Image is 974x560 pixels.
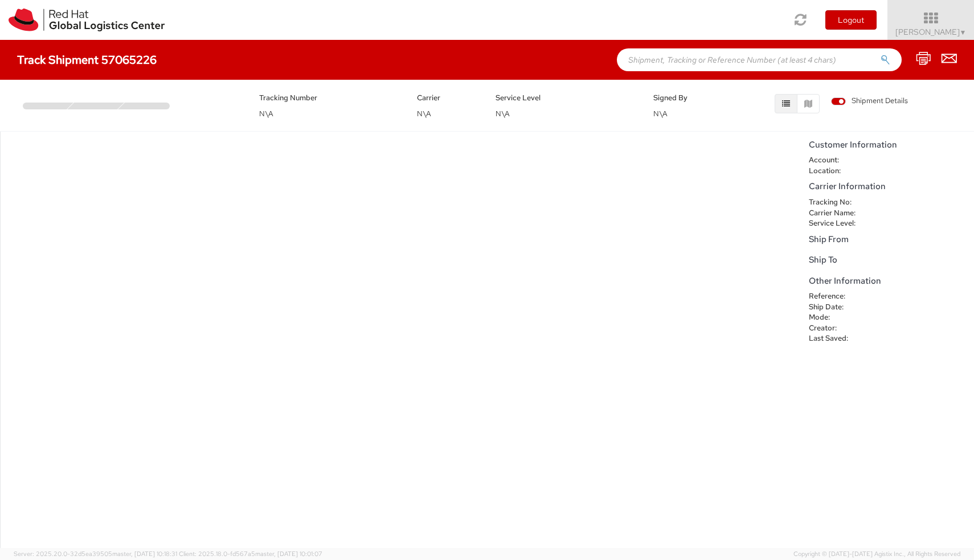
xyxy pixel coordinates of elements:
[496,94,636,102] h5: Service Level
[17,54,157,66] h4: Track Shipment 57065226
[800,166,874,177] dt: Location:
[831,96,908,108] label: Shipment Details
[825,10,877,30] button: Logout
[800,302,874,313] dt: Ship Date:
[800,218,874,229] dt: Service Level:
[259,109,273,118] span: N\A
[617,48,902,71] input: Shipment, Tracking or Reference Number (at least 4 chars)
[653,94,715,102] h5: Signed By
[809,255,968,265] h5: Ship To
[800,155,874,166] dt: Account:
[653,109,668,118] span: N\A
[496,109,510,118] span: N\A
[960,28,967,37] span: ▼
[800,208,874,219] dt: Carrier Name:
[112,550,177,558] span: master, [DATE] 10:18:31
[800,312,874,323] dt: Mode:
[259,94,400,102] h5: Tracking Number
[831,96,908,107] span: Shipment Details
[800,323,874,334] dt: Creator:
[9,9,165,31] img: rh-logistics-00dfa346123c4ec078e1.svg
[809,140,968,150] h5: Customer Information
[255,550,322,558] span: master, [DATE] 10:01:07
[809,276,968,286] h5: Other Information
[14,550,177,558] span: Server: 2025.20.0-32d5ea39505
[179,550,322,558] span: Client: 2025.18.0-fd567a5
[417,94,478,102] h5: Carrier
[793,550,960,559] span: Copyright © [DATE]-[DATE] Agistix Inc., All Rights Reserved
[895,27,967,37] span: [PERSON_NAME]
[809,235,968,244] h5: Ship From
[800,333,874,344] dt: Last Saved:
[809,182,968,191] h5: Carrier Information
[417,109,431,118] span: N\A
[800,291,874,302] dt: Reference:
[800,197,874,208] dt: Tracking No:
